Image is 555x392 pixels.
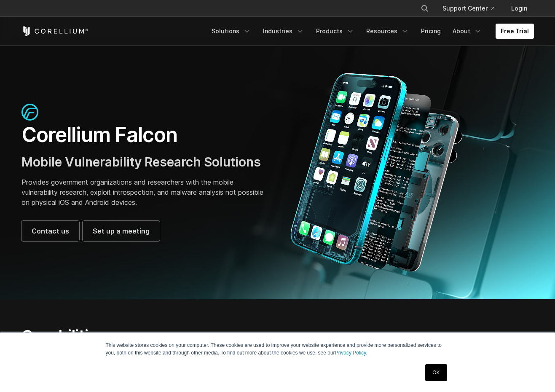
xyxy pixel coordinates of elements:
img: Corellium_Falcon Hero 1 [286,72,467,272]
h2: Capabilities [21,326,357,345]
span: Mobile Vulnerability Research Solutions [21,154,261,169]
a: Free Trial [496,24,534,39]
button: Search [417,1,432,16]
a: Support Center [436,1,501,16]
a: Login [504,1,534,16]
a: About [448,24,487,39]
div: Navigation Menu [206,24,534,39]
h1: Corellium Falcon [21,122,269,148]
a: Privacy Policy. [335,350,367,356]
a: Industries [258,24,309,39]
p: Provides government organizations and researchers with the mobile vulnerability research, exploit... [21,177,269,207]
a: Resources [361,24,414,39]
span: Set up a meeting [93,226,150,236]
a: Corellium Home [21,26,88,36]
div: Navigation Menu [410,1,534,16]
span: Contact us [32,226,69,236]
a: Contact us [21,221,79,241]
a: Products [311,24,359,39]
a: Set up a meeting [83,221,160,241]
a: Solutions [206,24,256,39]
a: Pricing [416,24,446,39]
p: This website stores cookies on your computer. These cookies are used to improve your website expe... [106,341,450,357]
a: OK [425,364,447,381]
img: falcon-icon [21,104,38,121]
